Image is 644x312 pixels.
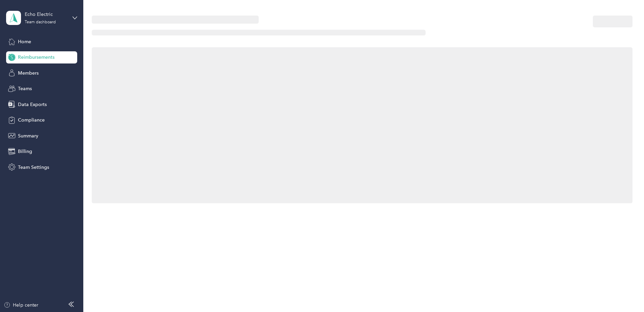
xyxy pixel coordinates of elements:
[18,85,32,92] span: Teams
[25,20,56,24] div: Team dashboard
[18,148,32,155] span: Billing
[18,38,31,45] span: Home
[4,302,38,309] button: Help center
[18,101,47,108] span: Data Exports
[18,54,55,61] span: Reimbursements
[606,274,644,312] iframe: Everlance-gr Chat Button Frame
[18,70,39,77] span: Members
[18,116,45,124] span: Compliance
[25,11,67,18] div: Echo Electric
[18,132,38,139] span: Summary
[18,164,49,171] span: Team Settings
